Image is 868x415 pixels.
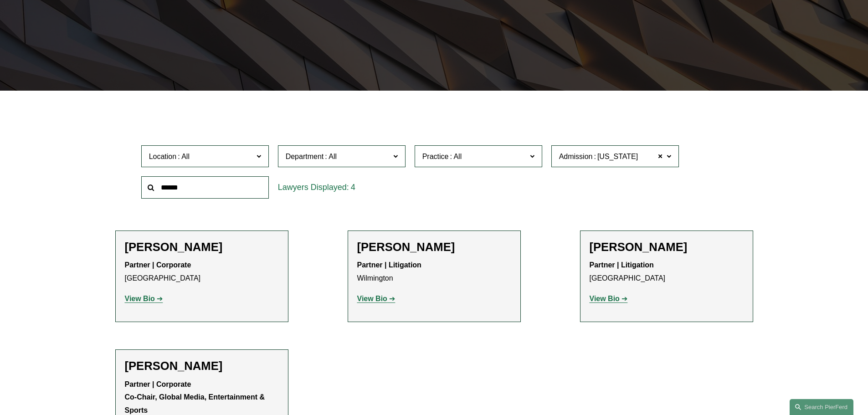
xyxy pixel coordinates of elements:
strong: View Bio [125,295,155,302]
span: 4 [351,183,355,192]
a: View Bio [357,295,395,302]
strong: Partner | Litigation [590,261,654,269]
span: [US_STATE] [597,151,638,163]
p: Wilmington [357,259,511,285]
a: Search this site [790,399,853,415]
strong: Partner | Litigation [357,261,421,269]
span: Admission [559,153,593,160]
a: View Bio [590,295,628,302]
h2: [PERSON_NAME] [125,359,279,373]
h2: [PERSON_NAME] [125,240,279,254]
span: Location [149,153,177,160]
strong: View Bio [357,295,387,302]
p: [GEOGRAPHIC_DATA] [590,259,744,285]
h2: [PERSON_NAME] [590,240,744,254]
p: [GEOGRAPHIC_DATA] [125,259,279,285]
strong: View Bio [590,295,620,302]
span: Practice [422,153,449,160]
strong: Partner | Corporate Co-Chair, Global Media, Entertainment & Sports [125,380,267,415]
h2: [PERSON_NAME] [357,240,511,254]
a: View Bio [125,295,163,302]
strong: Partner | Corporate [125,261,191,269]
span: Department [286,153,324,160]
